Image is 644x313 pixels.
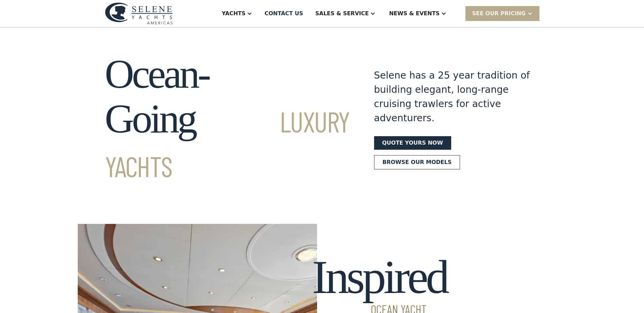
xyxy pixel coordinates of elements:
[105,2,173,24] img: logo
[465,6,539,21] div: SEE Our Pricing
[105,52,350,186] h1: Ocean-Going
[389,9,440,18] div: News & EVENTS
[264,9,303,18] div: Contact US
[374,155,460,169] a: Browse our models
[105,104,350,183] span: Luxury Yachts
[374,136,451,150] a: Quote yours now
[374,68,530,125] div: Selene has a 25 year tradition of building elegant, long-range cruising trawlers for active adven...
[222,9,245,18] div: Yachts
[315,9,369,18] div: Sales & Service
[472,9,526,18] div: SEE Our Pricing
